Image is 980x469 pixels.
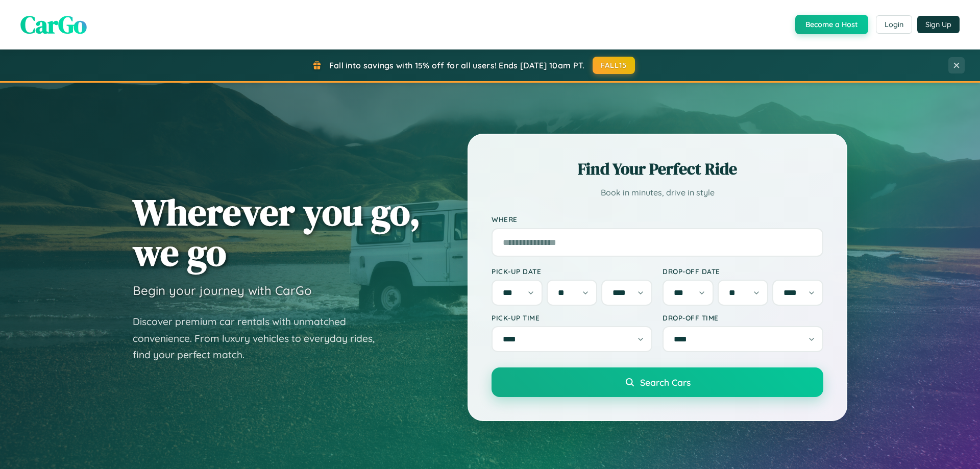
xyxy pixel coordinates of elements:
span: CarGo [20,8,87,41]
button: Search Cars [492,367,823,397]
h3: Begin your journey with CarGo [133,283,312,298]
label: Drop-off Time [663,313,823,322]
label: Where [492,215,823,224]
p: Discover premium car rentals with unmatched convenience. From luxury vehicles to everyday rides, ... [133,313,388,363]
h1: Wherever you go, we go [133,192,421,273]
span: Fall into savings with 15% off for all users! Ends [DATE] 10am PT. [329,60,585,70]
button: Become a Host [795,15,868,34]
button: Sign Up [917,16,960,33]
label: Drop-off Date [663,267,823,276]
label: Pick-up Date [492,267,652,276]
button: Login [876,15,912,34]
p: Book in minutes, drive in style [492,185,823,200]
span: Search Cars [640,377,691,388]
label: Pick-up Time [492,313,652,322]
h2: Find Your Perfect Ride [492,158,823,180]
button: FALL15 [593,57,635,74]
